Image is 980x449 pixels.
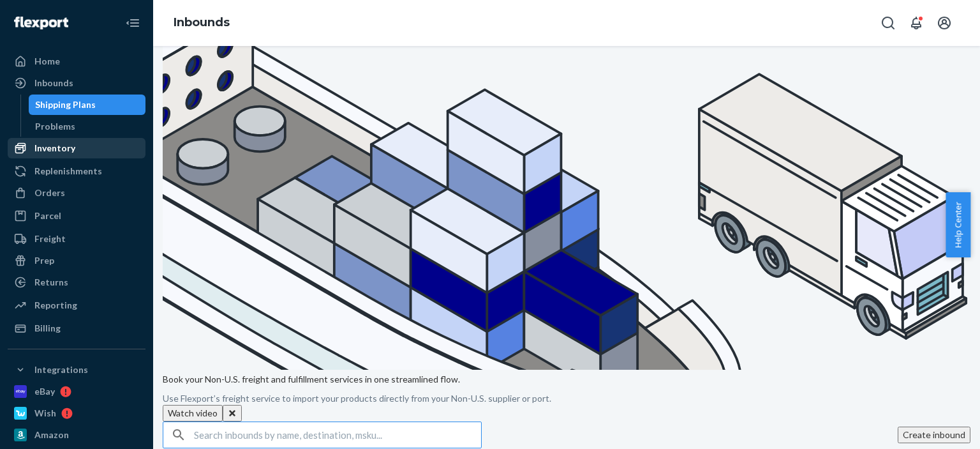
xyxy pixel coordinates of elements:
div: Amazon [34,429,69,441]
button: Create inbound [898,427,970,443]
a: Wish [8,403,145,423]
a: Replenishments [8,161,145,181]
a: Parcel [8,206,145,226]
a: Freight [8,229,145,249]
div: Wish [34,407,56,420]
div: Inbounds [34,77,73,89]
div: Returns [34,276,68,289]
button: Open Search Box [875,10,901,36]
button: Close [223,405,242,422]
a: Shipping Plans [29,95,146,115]
div: Prep [34,254,54,267]
button: Integrations [8,360,145,380]
a: Orders [8,183,145,203]
div: Orders [34,186,65,199]
a: Home [8,51,145,72]
a: Inbounds [174,15,230,29]
p: Book your Non-U.S. freight and fulfillment services in one streamlined flow. [163,373,970,386]
a: Billing [8,318,145,339]
p: Use Flexport’s freight service to import your products directly from your Non-U.S. supplier or port. [163,392,970,405]
img: Flexport logo [14,17,68,29]
a: eBay [8,381,145,402]
div: Billing [34,322,61,335]
div: eBay [34,385,55,398]
ol: breadcrumbs [163,4,240,42]
div: Parcel [34,209,61,222]
a: Inbounds [8,73,145,93]
div: Shipping Plans [35,98,96,111]
button: Open notifications [903,10,929,36]
a: Returns [8,272,145,293]
div: Home [34,55,60,68]
button: Close Navigation [120,10,145,36]
div: Integrations [34,363,88,376]
div: Freight [34,232,66,245]
button: Help Center [946,192,970,257]
div: Replenishments [34,165,102,178]
div: Inventory [34,142,75,155]
a: Reporting [8,295,145,316]
a: Prep [8,250,145,271]
a: Amazon [8,425,145,445]
button: Open account menu [932,10,957,36]
div: Reporting [34,299,77,312]
a: Problems [29,116,146,137]
button: Watch video [163,405,223,422]
a: Inventory [8,138,145,158]
input: Search inbounds by name, destination, msku... [194,422,481,448]
div: Problems [35,120,75,133]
